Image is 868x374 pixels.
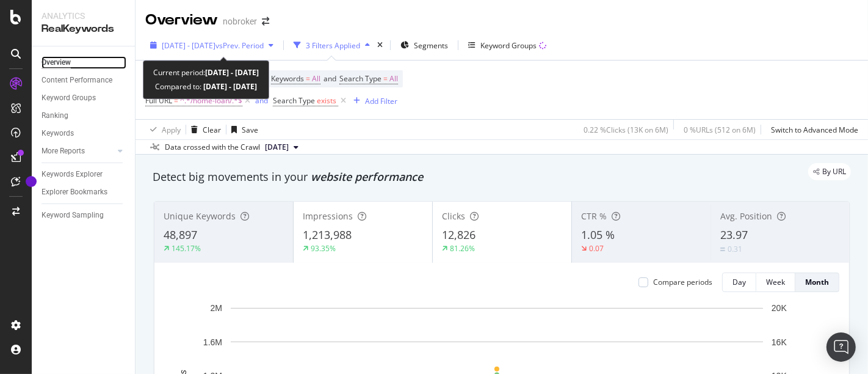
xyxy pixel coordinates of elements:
[306,40,360,51] div: 3 Filters Applied
[389,70,398,87] span: All
[42,209,104,222] div: Keyword Sampling
[180,92,242,109] span: ^.*/home-loan/.*$
[584,125,668,135] div: 0.22 % Clicks ( 13K on 6M )
[155,80,257,94] div: Compared to:
[255,95,268,106] div: and
[826,332,856,362] div: Open Intercom Messenger
[324,73,336,84] span: and
[808,163,851,180] div: legacy label
[766,277,785,287] div: Week
[145,95,172,106] span: Full URL
[442,227,476,242] span: 12,826
[772,337,787,347] text: 16K
[242,125,258,135] div: Save
[145,35,278,55] button: [DATE] - [DATE]vsPrev. Period
[289,35,375,55] button: 3 Filters Applied
[396,35,453,55] button: Segments
[383,73,388,84] span: =
[732,277,746,287] div: Day
[42,22,125,36] div: RealKeywords
[255,95,268,106] button: and
[303,227,352,242] span: 1,213,988
[720,227,748,242] span: 23.97
[442,210,465,222] span: Clicks
[795,273,839,292] button: Month
[145,10,218,31] div: Overview
[271,73,304,84] span: Keywords
[766,120,858,139] button: Switch to Advanced Mode
[273,95,315,106] span: Search Type
[805,277,829,287] div: Month
[203,125,221,135] div: Clear
[42,56,126,69] a: Overview
[311,243,336,254] div: 93.35%
[772,303,787,313] text: 20K
[265,142,289,153] span: 2025 Jul. 7th
[720,248,725,251] img: Equal
[653,277,712,287] div: Compare periods
[42,209,126,222] a: Keyword Sampling
[306,73,310,84] span: =
[365,96,397,106] div: Add Filter
[42,186,107,199] div: Explorer Bookmarks
[162,125,181,135] div: Apply
[203,337,222,347] text: 1.6M
[42,145,114,158] a: More Reports
[42,145,85,158] div: More Reports
[165,142,260,153] div: Data crossed with the Crawl
[211,303,222,313] text: 2M
[42,74,126,87] a: Content Performance
[42,92,96,105] div: Keyword Groups
[42,56,71,69] div: Overview
[589,243,604,254] div: 0.07
[349,94,397,108] button: Add Filter
[822,168,846,175] span: By URL
[205,68,259,78] b: [DATE] - [DATE]
[153,66,259,80] div: Current period:
[164,210,236,222] span: Unique Keywords
[312,70,320,87] span: All
[375,39,385,51] div: times
[174,95,178,106] span: =
[42,168,103,181] div: Keywords Explorer
[172,243,201,254] div: 145.17%
[581,210,607,222] span: CTR %
[303,210,353,222] span: Impressions
[771,125,858,135] div: Switch to Advanced Mode
[42,127,126,140] a: Keywords
[262,17,269,26] div: arrow-right-arrow-left
[463,35,551,55] button: Keyword Groups
[581,227,615,242] span: 1.05 %
[215,40,264,51] span: vs Prev. Period
[480,40,537,51] div: Keyword Groups
[42,10,125,22] div: Analytics
[450,243,475,254] div: 81.26%
[42,109,68,122] div: Ranking
[684,125,756,135] div: 0 % URLs ( 512 on 6M )
[26,176,37,187] div: Tooltip anchor
[260,140,303,155] button: [DATE]
[42,168,126,181] a: Keywords Explorer
[42,74,112,87] div: Content Performance
[720,210,772,222] span: Avg. Position
[42,127,74,140] div: Keywords
[414,40,448,51] span: Segments
[42,92,126,105] a: Keyword Groups
[201,82,257,92] b: [DATE] - [DATE]
[162,40,215,51] span: [DATE] - [DATE]
[728,244,742,254] div: 0.31
[42,186,126,199] a: Explorer Bookmarks
[317,95,336,106] span: exists
[722,273,756,292] button: Day
[186,120,221,139] button: Clear
[226,120,258,139] button: Save
[756,273,795,292] button: Week
[164,227,197,242] span: 48,897
[42,109,126,122] a: Ranking
[145,120,181,139] button: Apply
[339,73,382,84] span: Search Type
[223,15,257,28] div: nobroker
